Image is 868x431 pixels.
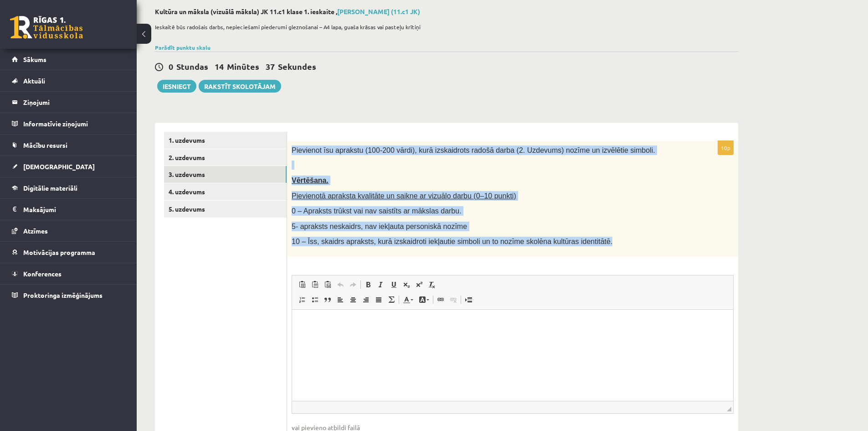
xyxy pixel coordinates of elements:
a: Insert Page Break for Printing [462,294,475,306]
a: 3. uzdevums [164,166,287,183]
a: Redo (Ctrl+Y) [347,279,360,291]
a: Justify [372,294,385,306]
span: 10 – Īss, skaidrs apraksts, kurā izskaidroti iekļautie simboli un to nozīme skolēna kultūras iden... [292,238,612,245]
span: 0 [169,61,173,72]
span: Pievienot īsu aprakstu (100-200 vārdi), kurā izskaidrots radošā darba (2. Uzdevums) nozīme un izv... [292,146,655,154]
a: Paste as plain text (Ctrl+Shift+V) [308,279,321,291]
a: Digitālie materiāli [12,177,125,198]
span: 0 – Apraksts trūkst vai nav saistīts ar mākslas darbu. [292,207,462,215]
a: Unlink [447,294,460,306]
a: Link (Ctrl+K) [434,294,447,306]
span: Aktuāli [23,77,45,85]
span: Sekundes [278,61,316,72]
a: Paste (Ctrl+V) [296,279,308,291]
span: Proktoringa izmēģinājums [23,291,103,299]
a: Bold (Ctrl+B) [362,279,375,291]
a: Undo (Ctrl+Z) [334,279,347,291]
a: Motivācijas programma [12,242,125,263]
legend: Maksājumi [23,199,125,220]
span: 14 [215,61,224,72]
a: Underline (Ctrl+U) [387,279,400,291]
a: Rakstīt skolotājam [199,80,281,93]
iframe: Editor, wiswyg-editor-user-answer-47433863494500 [292,310,733,401]
span: Atzīmes [23,227,48,235]
button: Iesniegt [157,80,196,93]
a: Subscript [400,279,413,291]
a: Ziņojumi [12,92,125,113]
a: Konferences [12,263,125,284]
span: 5- apraksts neskaidrs, nav iekļauta personiskā nozīme [292,223,467,230]
a: 4. uzdevums [164,183,287,200]
a: 5. uzdevums [164,201,287,218]
a: Atzīmes [12,220,125,241]
p: Ieskaitē būs radošais darbs, nepieciešami piederumi gleznošanai – A4 lapa, guaša krāsas vai paste... [155,23,734,31]
legend: Ziņojumi [23,92,125,113]
a: Align Left [334,294,347,306]
a: Mācību resursi [12,135,125,156]
a: Insert/Remove Numbered List [296,294,308,306]
a: Informatīvie ziņojumi [12,113,125,134]
a: Background Color [416,294,432,306]
a: 1. uzdevums [164,132,287,149]
a: Maksājumi [12,199,125,220]
a: Center [347,294,360,306]
span: Konferences [23,270,62,278]
span: Stundas [176,61,208,72]
span: Minūtes [227,61,259,72]
a: Italic (Ctrl+I) [375,279,387,291]
span: Mācību resursi [23,141,67,149]
span: Digitālie materiāli [23,184,77,192]
a: Parādīt punktu skalu [155,44,211,51]
span: Pievienotā apraksta kvalitāte un saikne ar vizuālo darbu (0–10 punkti) [292,192,516,200]
a: Align Right [360,294,372,306]
span: Motivācijas programma [23,248,95,256]
a: Math [385,294,398,306]
span: Vērtēšana. [292,177,329,184]
a: Aktuāli [12,70,125,91]
a: Superscript [413,279,426,291]
a: Sākums [12,49,125,70]
a: [DEMOGRAPHIC_DATA] [12,156,125,177]
span: Resize [727,407,731,411]
a: Block Quote [321,294,334,306]
a: Text Color [400,294,416,306]
a: Insert/Remove Bulleted List [308,294,321,306]
a: Rīgas 1. Tālmācības vidusskola [10,16,83,39]
a: Proktoringa izmēģinājums [12,285,125,306]
legend: Informatīvie ziņojumi [23,113,125,134]
a: 2. uzdevums [164,149,287,166]
h2: Kultūra un māksla (vizuālā māksla) JK 11.c1 klase 1. ieskaite , [155,8,738,16]
a: Remove Format [426,279,438,291]
a: Paste from Word [321,279,334,291]
a: [PERSON_NAME] (11.c1 JK) [337,7,420,16]
span: Sākums [23,55,46,63]
p: 10p [718,140,734,155]
span: [DEMOGRAPHIC_DATA] [23,162,95,171]
span: 37 [266,61,275,72]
